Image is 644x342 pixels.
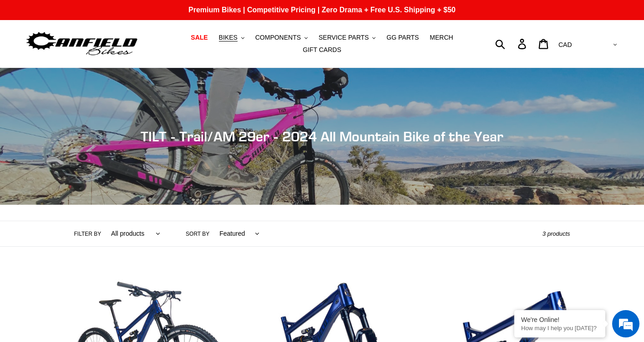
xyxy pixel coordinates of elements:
[25,30,139,58] img: Canfield Bikes
[186,31,212,44] a: SALE
[430,34,453,41] span: MERCH
[251,31,312,44] button: COMPONENTS
[191,34,208,41] span: SALE
[74,230,101,238] label: Filter by
[382,31,423,44] a: GG PARTS
[386,34,419,41] span: GG PARTS
[314,31,380,44] button: SERVICE PARTS
[214,31,249,44] button: BIKES
[500,34,523,54] input: Search
[521,325,598,332] p: How may I help you today?
[141,128,503,145] span: TILT - Trail/AM 29er - 2024 All Mountain Bike of the Year
[298,44,346,56] a: GIFT CARDS
[186,230,209,238] label: Sort by
[255,34,301,41] span: COMPONENTS
[543,230,570,237] span: 3 products
[521,316,598,323] div: We're Online!
[319,34,369,41] span: SERVICE PARTS
[219,34,238,41] span: BIKES
[425,31,457,44] a: MERCH
[303,46,341,54] span: GIFT CARDS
